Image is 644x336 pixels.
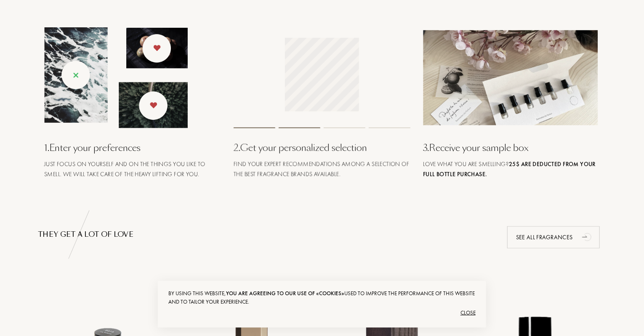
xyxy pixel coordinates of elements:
[168,306,476,320] div: Close
[423,30,600,125] img: box_landing_top.png
[423,160,596,178] span: 25$ are deducted from your full bottle purchase.
[234,141,410,155] div: 2 . Get your personalized selection
[226,290,344,297] span: you are agreeing to our use of «cookies»
[38,230,606,240] div: THEY GET A LOT OF LOVE
[423,141,600,155] div: 3 . Receive your sample box
[44,159,221,179] div: Just focus on yourself and on the things you like to smell. We will take care of the heavy liftin...
[234,159,410,179] div: Find your expert recommendations among a selection of the best fragrance brands available.
[44,141,221,155] div: 1 . Enter your preferences
[168,289,476,306] div: By using this website, used to improve the performance of this website and to tailor your experie...
[423,160,596,178] span: Love what you are smelling?
[501,226,606,249] a: See all fragrancesanimation
[579,228,596,245] div: animation
[44,27,188,128] img: landing_swipe.png
[507,226,600,249] div: See all fragrances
